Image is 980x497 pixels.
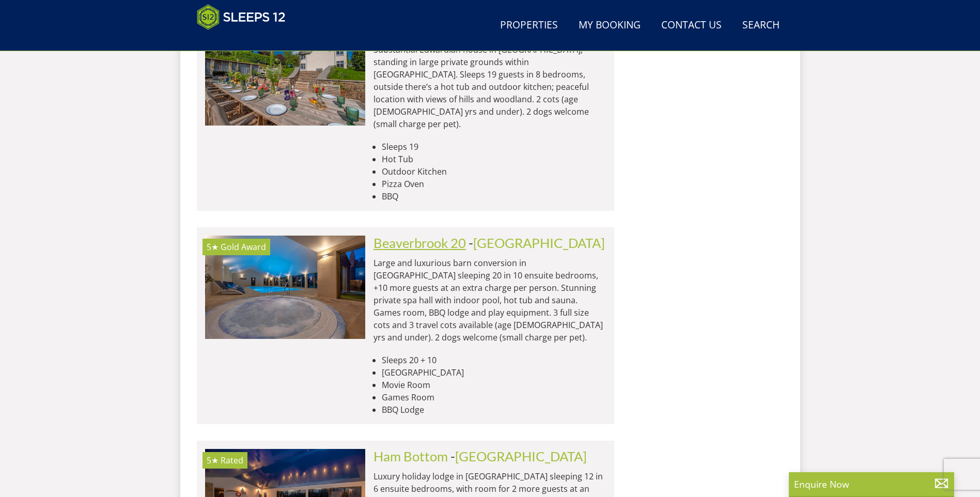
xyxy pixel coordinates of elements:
[382,178,606,190] li: Pizza Oven
[374,448,448,464] a: Ham Bottom
[382,366,606,379] li: [GEOGRAPHIC_DATA]
[455,448,587,464] a: [GEOGRAPHIC_DATA]
[207,455,219,466] span: Ham Bottom has a 5 star rating under the Quality in Tourism Scheme
[374,235,466,251] a: Beaverbrook 20
[382,403,606,416] li: BBQ Lodge
[657,14,726,37] a: Contact Us
[221,455,243,466] span: Rated
[205,236,365,339] img: open-uri20231109-24-i3m3zx.original.
[382,165,606,178] li: Outdoor Kitchen
[496,14,562,37] a: Properties
[205,22,365,126] a: 5★ Rated
[738,14,784,37] a: Search
[205,22,365,126] img: duxhams-somerset-luxury-group-accommodation-sleeping-15.original.jpg
[197,4,286,30] img: Sleeps 12
[205,236,365,339] a: 5★ Gold Award
[221,241,266,253] span: Beaverbrook 20 has been awarded a Gold Award by Visit England
[574,14,645,37] a: My Booking
[382,141,606,153] li: Sleeps 19
[374,257,606,344] p: Large and luxurious barn conversion in [GEOGRAPHIC_DATA] sleeping 20 in 10 ensuite bedrooms, +10 ...
[794,477,949,491] p: Enquire Now
[207,241,219,253] span: Beaverbrook 20 has a 5 star rating under the Quality in Tourism Scheme
[473,235,605,251] a: [GEOGRAPHIC_DATA]
[469,235,605,251] span: -
[450,448,587,464] span: -
[374,43,606,130] p: Substantial Edwardian house in [GEOGRAPHIC_DATA], standing in large private grounds within [GEOGR...
[382,391,606,403] li: Games Room
[382,190,606,203] li: BBQ
[382,153,606,165] li: Hot Tub
[192,36,300,45] iframe: Customer reviews powered by Trustpilot
[382,379,606,391] li: Movie Room
[382,354,606,366] li: Sleeps 20 + 10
